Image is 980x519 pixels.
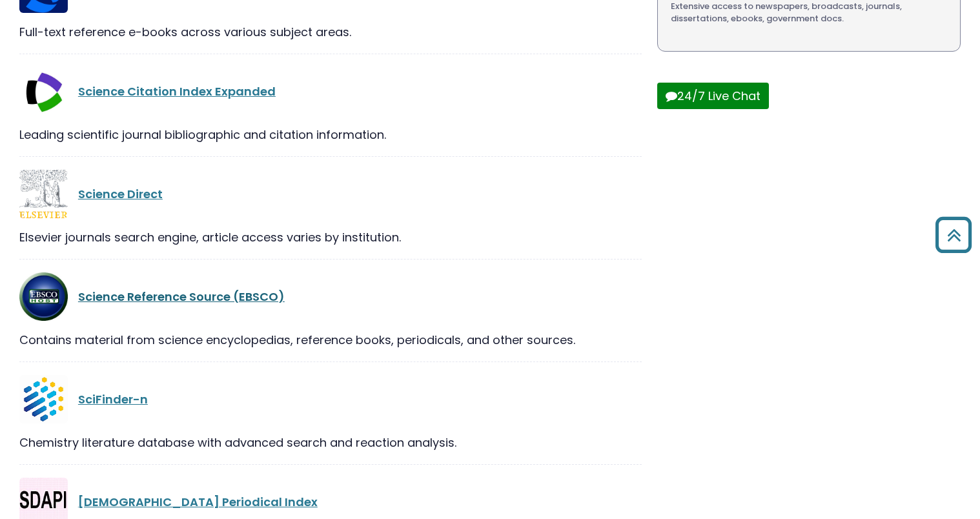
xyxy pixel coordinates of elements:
[78,391,148,407] a: SciFinder-n
[78,83,276,99] a: Science Citation Index Expanded
[930,223,977,247] a: Back to Top
[19,229,642,246] div: Elsevier journals search engine, article access varies by institution.
[19,331,642,349] div: Contains material from science encyclopedias, reference books, periodicals, and other sources.
[19,126,642,143] div: Leading scientific journal bibliographic and citation information.
[78,186,163,202] a: Science Direct
[19,434,642,451] div: Chemistry literature database with advanced search and reaction analysis.
[78,494,318,510] a: [DEMOGRAPHIC_DATA] Periodical Index
[78,289,285,305] a: Science Reference Source (EBSCO)
[19,23,642,41] div: Full-text reference e-books across various subject areas.
[657,83,769,109] button: 24/7 Live Chat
